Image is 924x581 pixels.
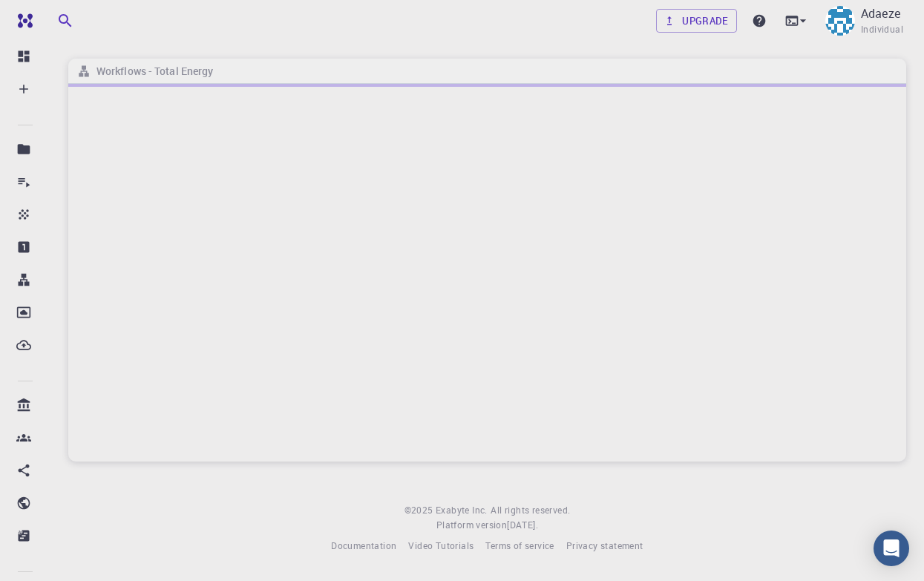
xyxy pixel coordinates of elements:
[331,539,396,551] span: Documentation
[507,518,538,533] a: [DATE].
[436,503,488,518] a: Exabyte Inc.
[436,518,507,533] span: Platform version
[656,9,737,33] a: Upgrade
[91,63,213,79] h6: Workflows - Total Energy
[825,6,855,36] img: Adaeze
[491,503,570,518] span: All rights reserved.
[12,13,33,28] img: logo
[861,22,903,37] span: Individual
[507,519,538,531] span: [DATE] .
[404,503,436,518] span: © 2025
[566,539,643,554] a: Privacy statement
[331,539,396,554] a: Documentation
[408,539,474,551] span: Video Tutorials
[436,504,488,516] span: Exabyte Inc.
[408,539,474,554] a: Video Tutorials
[485,539,554,551] span: Terms of service
[566,539,643,551] span: Privacy statement
[74,63,216,79] nav: breadcrumb
[485,539,554,554] a: Terms of service
[874,531,909,566] div: Open Intercom Messenger
[861,4,900,22] p: Adaeze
